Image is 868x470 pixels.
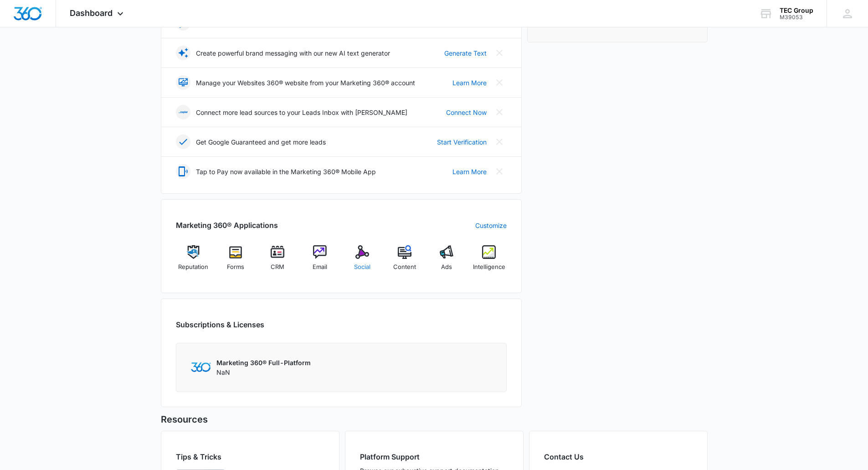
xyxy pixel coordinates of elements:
[492,164,507,179] button: Close
[780,7,813,14] div: account name
[196,137,326,147] p: Get Google Guaranteed and get more leads
[178,263,208,272] span: Reputation
[218,245,253,278] a: Forms
[452,167,487,176] a: Learn More
[429,245,464,278] a: Ads
[70,8,113,18] span: Dashboard
[492,46,507,60] button: Close
[492,105,507,119] button: Close
[360,451,508,462] h2: Platform Support
[387,245,422,278] a: Content
[303,245,338,278] a: Email
[176,245,211,278] a: Reputation
[437,137,487,147] a: Start Verification
[313,263,327,272] span: Email
[444,48,487,58] a: Generate Text
[345,245,380,278] a: Social
[196,78,415,88] p: Manage your Websites 360® website from your Marketing 360® account
[393,263,416,272] span: Content
[473,263,505,272] span: Intelligence
[196,48,390,58] p: Create powerful brand messaging with our new AI text generator
[176,220,278,231] h2: Marketing 360® Applications
[492,75,507,90] button: Close
[780,14,813,21] div: account id
[161,413,708,426] h5: Resources
[354,263,370,272] span: Social
[216,358,311,377] div: NaN
[227,263,244,272] span: Forms
[441,263,452,272] span: Ads
[492,134,507,149] button: Close
[452,78,487,88] a: Learn More
[216,358,311,367] p: Marketing 360® Full-Platform
[472,245,507,278] a: Intelligence
[271,263,284,272] span: CRM
[475,221,507,230] a: Customize
[176,319,264,330] h2: Subscriptions & Licenses
[446,108,487,117] a: Connect Now
[544,451,693,462] h2: Contact Us
[260,245,295,278] a: CRM
[176,451,324,462] h2: Tips & Tricks
[196,167,376,176] p: Tap to Pay now available in the Marketing 360® Mobile App
[191,362,211,372] img: Marketing 360 Logo
[196,108,407,117] p: Connect more lead sources to your Leads Inbox with [PERSON_NAME]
